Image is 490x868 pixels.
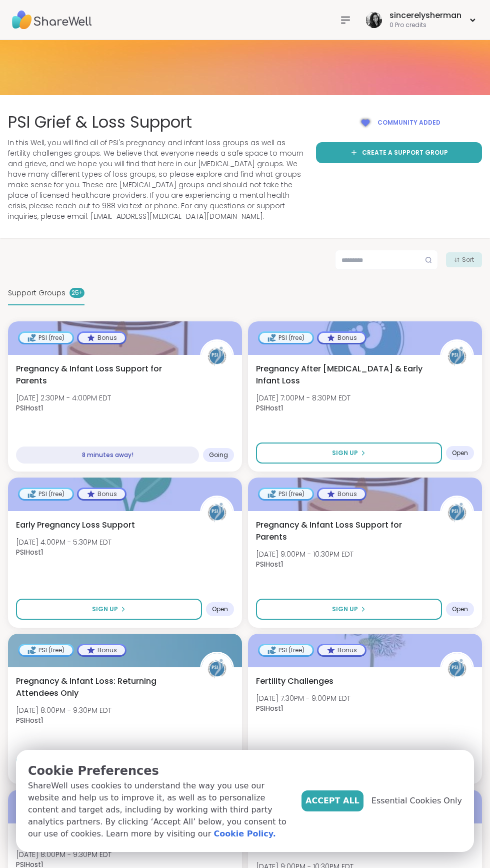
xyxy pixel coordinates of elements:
[259,333,312,343] div: PSI (free)
[201,497,232,528] img: PSIHost1
[389,10,461,21] div: sincerelysherman
[79,288,82,297] pre: +
[12,3,92,38] img: ShareWell Nav Logo
[16,599,202,620] button: Sign Up
[256,403,283,413] b: PSIHost1
[16,675,189,699] span: Pregnancy & Infant Loss: Returning Attendees Only
[16,447,199,464] div: 8 minutes away!
[19,333,72,343] div: PSI (free)
[371,795,462,807] span: Essential Cookies Only
[19,489,72,499] div: PSI (free)
[362,148,448,157] span: Create a support group
[318,333,365,343] div: Bonus
[256,599,442,620] button: Sign Up
[318,645,365,655] div: Bonus
[92,605,118,614] span: Sign Up
[366,12,382,28] img: sincerelysherman
[16,705,111,715] span: [DATE] 8:00PM - 9:30PM EDT
[256,703,283,713] b: PSIHost1
[256,549,353,559] span: [DATE] 9:00PM - 10:30PM EDT
[259,645,312,655] div: PSI (free)
[16,519,135,531] span: Early Pregnancy Loss Support
[78,489,125,499] div: Bonus
[16,363,189,387] span: Pregnancy & Infant Loss Support for Parents
[256,443,442,464] button: Sign Up
[16,403,43,413] b: PSIHost1
[305,795,359,807] span: Accept All
[16,537,111,547] span: [DATE] 4:00PM - 5:30PM EDT
[213,828,275,840] a: Cookie Policy.
[201,653,232,684] img: PSIHost1
[462,255,474,264] span: Sort
[16,849,111,859] span: [DATE] 8:00PM - 9:30PM EDT
[16,393,111,403] span: [DATE] 2:30PM - 4:00PM EDT
[201,341,232,372] img: PSIHost1
[259,489,312,499] div: PSI (free)
[256,675,333,687] span: Fertility Challenges
[209,451,228,459] span: Going
[377,118,440,127] span: Community added
[78,333,125,343] div: Bonus
[256,559,283,569] b: PSIHost1
[69,288,84,298] div: 25
[8,111,192,134] span: PSI Grief & Loss Support
[78,645,125,655] div: Bonus
[256,393,350,403] span: [DATE] 7:00PM - 8:30PM EDT
[316,142,482,163] a: Create a support group
[332,449,358,458] span: Sign Up
[452,605,468,613] span: Open
[318,489,365,499] div: Bonus
[389,21,461,30] div: 0 Pro credits
[212,605,228,613] span: Open
[332,605,358,614] span: Sign Up
[28,762,293,780] p: Cookie Preferences
[441,497,472,528] img: PSIHost1
[16,715,43,725] b: PSIHost1
[301,790,363,811] button: Accept All
[19,645,72,655] div: PSI (free)
[256,519,429,543] span: Pregnancy & Infant Loss Support for Parents
[441,341,472,372] img: PSIHost1
[8,138,304,222] span: In this Well, you will find all of PSI's pregnancy and infant loss groups as well as fertility ch...
[8,288,65,298] span: Support Groups
[256,363,429,387] span: Pregnancy After [MEDICAL_DATA] & Early Infant Loss
[441,653,472,684] img: PSIHost1
[28,780,293,840] p: ShareWell uses cookies to understand the way you use our website and help us to improve it, as we...
[16,547,43,557] b: PSIHost1
[452,449,468,457] span: Open
[316,111,482,134] button: Community added
[256,693,350,703] span: [DATE] 7:30PM - 9:00PM EDT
